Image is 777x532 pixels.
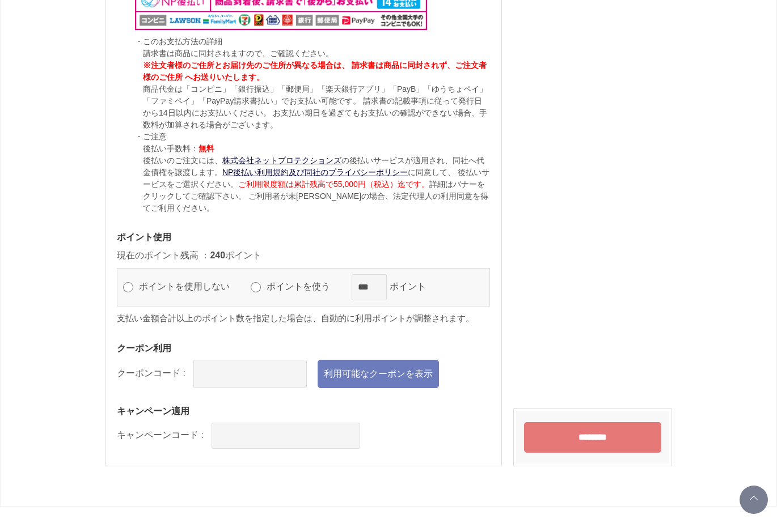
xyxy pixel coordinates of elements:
label: キャンペーンコード : [117,430,204,440]
label: ポイントを使う [264,282,343,291]
h3: クーポン利用 [117,342,490,354]
a: NP後払い利用規約及び同社のプライバシーポリシー [222,168,408,177]
h3: ポイント使用 [117,231,490,243]
p: 現在のポイント残高 ： ポイント [117,249,490,262]
span: 240 [210,250,225,260]
label: ポイントを使用しない [136,282,243,291]
h3: キャンペーン適用 [117,405,490,417]
span: 無料 [199,144,214,153]
p: 商品代金は「コンビニ」「銀行振込」「郵便局」「楽天銀行アプリ」「PayB」「ゆうちょペイ」「ファミペイ」「PayPay請求書払い」でお支払い可能です。 請求書の記載事項に従って発行日から14日以... [143,83,490,131]
label: ポイント [387,282,439,291]
p: 支払い金額合計以上のポイント数を指定した場合は、自動的に利用ポイントが調整されます。 [117,312,490,325]
a: 利用可能なクーポンを表示 [318,360,439,388]
p: 請求書は商品に同封されますので、ご確認ください。 [143,48,490,59]
p: 後払い手数料： 後払いのご注文には、 の後払いサービスが適用され、同社へ代金債権を譲渡します。 に同意して、 後払いサービスをご選択ください。 詳細はバナーをクリックしてご確認下さい。 ご利用者... [143,143,490,214]
div: ・このお支払方法の詳細 ・ご注意 [135,36,490,214]
a: 株式会社ネットプロテクションズ [222,156,341,165]
span: ご利用限度額は累計残高で55,000円（税込）迄です。 [238,180,429,189]
label: クーポンコード : [117,368,185,378]
span: ※注文者様のご住所とお届け先のご住所が異なる場合は、 請求書は商品に同封されず、ご注文者様のご住所 へお送りいたします。 [143,61,487,82]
